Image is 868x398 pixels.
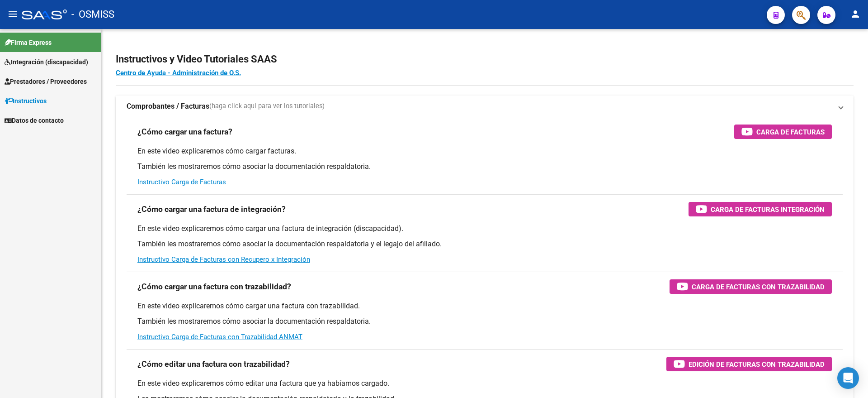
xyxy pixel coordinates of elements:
mat-icon: menu [7,9,18,19]
span: (haga click aquí para ver los tutoriales) [209,101,325,111]
span: Carga de Facturas Integración [711,204,825,215]
p: También les mostraremos cómo asociar la documentación respaldatoria. [137,162,832,172]
span: Prestadores / Proveedores [5,77,87,86]
h3: ¿Cómo cargar una factura? [137,125,232,138]
span: Datos de contacto [5,115,64,125]
h2: Instructivos y Video Tutoriales SAAS [116,51,854,68]
span: Edición de Facturas con Trazabilidad [689,359,825,370]
button: Carga de Facturas Integración [689,202,832,216]
span: - OSMISS [71,5,114,24]
a: Instructivo Carga de Facturas con Recupero x Integración [137,255,310,264]
h3: ¿Cómo editar una factura con trazabilidad? [137,358,290,370]
a: Instructivo Carga de Facturas [137,178,226,186]
a: Centro de Ayuda - Administración de O.S. [116,69,241,77]
p: También les mostraremos cómo asociar la documentación respaldatoria. [137,316,832,326]
button: Carga de Facturas [734,125,832,139]
div: Open Intercom Messenger [837,367,859,389]
span: Instructivos [5,96,47,106]
mat-expansion-panel-header: Comprobantes / Facturas(haga click aquí para ver los tutoriales) [116,96,854,117]
mat-icon: person [850,9,861,19]
button: Edición de Facturas con Trazabilidad [666,357,832,371]
span: Integración (discapacidad) [5,57,88,67]
p: También les mostraremos cómo asociar la documentación respaldatoria y el legajo del afiliado. [137,239,832,249]
h3: ¿Cómo cargar una factura de integración? [137,203,286,216]
p: En este video explicaremos cómo cargar una factura con trazabilidad. [137,301,832,311]
button: Carga de Facturas con Trazabilidad [670,279,832,294]
p: En este video explicaremos cómo cargar facturas. [137,146,832,156]
strong: Comprobantes / Facturas [127,101,209,111]
span: Carga de Facturas con Trazabilidad [692,281,825,293]
a: Instructivo Carga de Facturas con Trazabilidad ANMAT [137,333,302,341]
span: Carga de Facturas [756,126,825,138]
p: En este video explicaremos cómo editar una factura que ya habíamos cargado. [137,379,832,388]
h3: ¿Cómo cargar una factura con trazabilidad? [137,280,291,293]
span: Firma Express [5,38,52,48]
p: En este video explicaremos cómo cargar una factura de integración (discapacidad). [137,224,832,234]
